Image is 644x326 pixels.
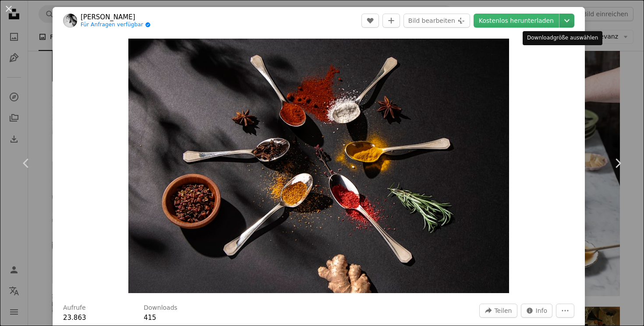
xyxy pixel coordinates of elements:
span: Teilen [494,304,512,317]
button: Zu Kollektion hinzufügen [382,14,400,28]
img: eine Gruppe von Löffeln, die mit verschiedenen Arten von Gewürzen gefüllt sind [128,39,509,293]
div: Downloadgröße auswählen [523,31,602,45]
button: Gefällt mir [361,14,379,28]
button: Statistiken zu diesem Bild [521,304,553,318]
button: Downloadgröße auswählen [559,14,574,28]
h3: Aufrufe [63,304,86,312]
a: Weiter [591,121,644,205]
span: 415 [144,314,156,322]
img: Zum Profil von Julie GUERINEAU [63,14,77,28]
a: Kostenlos herunterladen [474,14,559,28]
button: Dieses Bild heranzoomen [128,39,509,293]
button: Weitere Aktionen [556,304,574,318]
a: Für Anfragen verfügbar [81,21,151,29]
span: 23.863 [63,314,86,322]
h3: Downloads [144,304,177,312]
button: Dieses Bild teilen [479,304,517,318]
span: Info [536,304,548,317]
button: Bild bearbeiten [403,14,470,28]
a: [PERSON_NAME] [81,13,151,21]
